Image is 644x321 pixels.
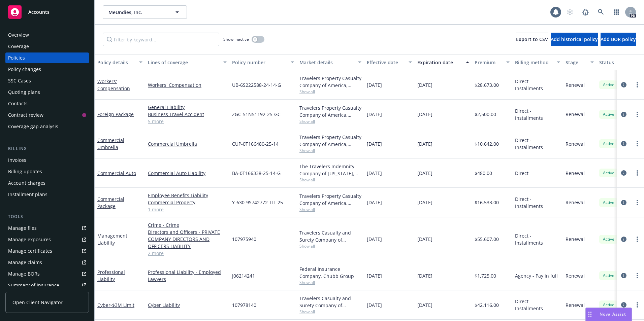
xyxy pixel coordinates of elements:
span: Show all [299,177,361,183]
div: Expiration date [417,59,462,66]
span: Active [602,111,615,117]
a: circleInformation [620,272,628,280]
span: 107975940 [232,236,256,243]
span: CUP-0T166480-25-14 [232,140,279,147]
span: [DATE] [417,199,432,206]
div: Coverage [8,41,29,52]
a: Workers' Compensation [148,81,227,88]
a: Manage BORs [5,269,89,279]
a: Commercial Package [97,196,124,209]
input: Filter by keyword... [103,33,219,46]
div: Summary of insurance [8,280,59,291]
span: Direct - Installments [515,107,560,121]
span: - $3M Limit [110,302,134,308]
a: Start snowing [563,5,577,19]
span: [DATE] [417,170,432,177]
a: more [633,81,641,89]
button: MeUndies, Inc. [103,5,187,19]
span: [DATE] [417,81,432,88]
a: Crime - Crime [148,221,227,228]
div: Installment plans [8,189,47,200]
span: [DATE] [367,236,382,243]
a: Contacts [5,98,89,109]
a: Workers' Compensation [97,78,130,92]
span: Active [602,141,615,147]
span: [DATE] [417,140,432,147]
span: Renewal [566,301,585,309]
span: [DATE] [367,111,382,118]
a: circleInformation [620,301,628,309]
span: Active [602,273,615,279]
span: Show all [299,118,361,124]
span: $2,500.00 [475,111,496,118]
a: more [633,272,641,280]
button: Premium [472,54,512,70]
span: $10,642.00 [475,140,499,147]
a: Policy changes [5,64,89,75]
div: Manage files [8,223,37,234]
a: Commercial Auto [97,170,136,176]
a: Commercial Property [148,199,227,206]
a: Commercial Umbrella [97,137,124,150]
a: Manage files [5,223,89,234]
span: $55,607.00 [475,236,499,243]
span: Direct - Installments [515,232,560,246]
a: Commercial Auto Liability [148,170,227,177]
span: J06214241 [232,272,255,279]
div: Manage certificates [8,246,52,256]
div: Contract review [8,110,43,120]
a: Directors and Officers - PRIVATE COMPANY DIRECTORS AND OFFICERS LIABILITY [148,228,227,250]
span: Active [602,302,615,308]
span: Show all [299,309,361,315]
span: Renewal [566,111,585,118]
div: Lines of coverage [148,59,219,66]
a: Invoices [5,155,89,166]
span: Add historical policy [551,36,598,42]
a: Overview [5,30,89,40]
div: Effective date [367,59,405,66]
span: Renewal [566,170,585,177]
div: Travelers Property Casualty Company of America, Travelers Insurance [299,104,361,118]
a: circleInformation [620,140,628,148]
a: Contract review [5,110,89,120]
div: SSC Cases [8,75,31,86]
span: Direct - Installments [515,137,560,151]
div: Drag to move [586,308,594,321]
span: Show all [299,243,361,249]
span: Agency - Pay in full [515,272,558,279]
div: Account charges [8,178,45,188]
span: MeUndies, Inc. [108,9,167,16]
button: Stage [563,54,597,70]
button: Lines of coverage [145,54,229,70]
a: circleInformation [620,169,628,177]
div: Travelers Property Casualty Company of America, Travelers Insurance [299,192,361,207]
a: Quoting plans [5,87,89,98]
div: Policy changes [8,64,41,75]
div: Travelers Casualty and Surety Company of America, Travelers Insurance [299,229,361,243]
a: more [633,199,641,207]
button: Nova Assist [585,308,632,321]
a: Summary of insurance [5,280,89,291]
a: circleInformation [620,235,628,243]
a: Search [594,5,608,19]
a: Foreign Package [97,111,134,117]
span: Direct - Installments [515,78,560,92]
a: Manage claims [5,257,89,268]
div: Travelers Casualty and Surety Company of America, Travelers Insurance [299,295,361,309]
div: Federal Insurance Company, Chubb Group [299,265,361,280]
a: Cyber Liability [148,301,227,309]
span: Renewal [566,140,585,147]
span: Direct - Installments [515,195,560,210]
span: BA-0T166338-25-14-G [232,170,281,177]
a: Billing updates [5,166,89,177]
div: Invoices [8,155,26,166]
a: Cyber [97,302,134,308]
span: [DATE] [417,236,432,243]
span: Show all [299,207,361,212]
a: Business Travel Accident [148,111,227,118]
span: Y-630-9S742772-TIL-25 [232,199,283,206]
span: $480.00 [475,170,492,177]
span: [DATE] [417,272,432,279]
a: circleInformation [620,110,628,118]
span: Active [602,82,615,88]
